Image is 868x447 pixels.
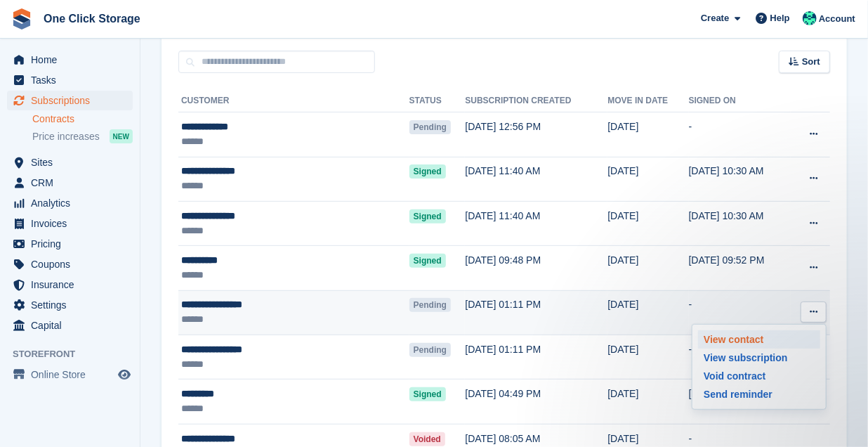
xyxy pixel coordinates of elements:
a: One Click Storage [38,7,146,30]
td: [DATE] [607,246,688,290]
td: [DATE] 01:11 PM [465,290,607,335]
span: Coupons [31,254,115,274]
a: menu [7,50,133,70]
td: [DATE] 10:30 AM [689,157,791,201]
img: stora-icon-8386f47178a22dfd0bd8f6a31ec36ba5ce8667c1dd55bd0f319d3a0aa187defe.svg [11,8,32,30]
th: Signed on [689,90,791,112]
span: Voided [409,432,445,446]
span: Invoices [31,214,115,233]
a: View contact [698,330,820,349]
a: Send reminder [698,385,820,403]
a: menu [7,193,133,213]
span: Sort [802,55,820,69]
a: menu [7,254,133,274]
a: Void contract [698,367,820,385]
td: [DATE] [607,335,688,380]
span: Sites [31,153,115,172]
a: menu [7,234,133,254]
a: menu [7,91,133,110]
td: [DATE] [607,201,688,245]
td: - [689,335,791,380]
a: Price increases NEW [32,129,133,144]
span: Storefront [13,347,140,361]
span: Create [701,11,729,25]
td: [DATE] 10:30 AM [689,201,791,245]
a: View subscription [698,349,820,367]
span: Pending [409,343,451,357]
a: menu [7,295,133,315]
span: Price increases [32,130,100,143]
img: Katy Forster [803,11,817,25]
a: menu [7,275,133,294]
th: Subscription created [465,90,607,112]
td: [DATE] [607,112,688,157]
td: [DATE] [607,157,688,201]
span: Pending [409,120,451,134]
td: [DATE] [607,290,688,335]
td: [DATE] 12:56 PM [465,112,607,157]
div: NEW [110,129,133,143]
td: - [689,290,791,335]
a: Preview store [116,366,133,383]
a: menu [7,173,133,193]
span: Signed [409,254,446,268]
span: Home [31,50,115,70]
span: Tasks [31,70,115,90]
span: Help [770,11,790,25]
td: [DATE] 04:49 PM [465,380,607,424]
a: menu [7,70,133,90]
th: Customer [178,90,409,112]
span: Pricing [31,234,115,254]
td: [DATE] 11:40 AM [465,157,607,201]
span: Online Store [31,365,115,384]
a: menu [7,365,133,384]
a: menu [7,316,133,335]
span: Settings [31,295,115,315]
span: Subscriptions [31,91,115,110]
td: - [689,112,791,157]
th: Status [409,90,466,112]
span: Signed [409,164,446,179]
span: Analytics [31,193,115,213]
td: [DATE] 04:51 PM [689,380,791,424]
span: Signed [409,387,446,401]
span: Capital [31,316,115,335]
span: Pending [409,298,451,312]
span: Account [819,12,855,26]
a: menu [7,214,133,233]
a: Contracts [32,112,133,126]
span: CRM [31,173,115,193]
span: Insurance [31,275,115,294]
td: [DATE] 11:40 AM [465,201,607,245]
th: Move in date [607,90,688,112]
a: menu [7,153,133,172]
td: [DATE] 01:11 PM [465,335,607,380]
td: [DATE] 09:48 PM [465,246,607,290]
td: [DATE] 09:52 PM [689,246,791,290]
span: Signed [409,209,446,223]
td: [DATE] [607,380,688,424]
